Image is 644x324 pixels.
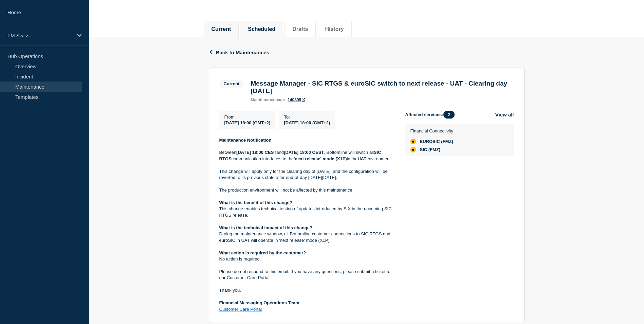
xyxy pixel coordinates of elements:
strong: [DATE] 18:00 CEST [284,150,324,155]
strong: 'next release' mode (X1P) [294,156,347,161]
button: Scheduled [248,26,275,32]
a: Customer Care Portal [219,307,262,312]
span: [DATE] 18:00 (GMT+2) [224,120,271,125]
span: Current [219,80,244,88]
strong: Financial Messaging Operations Team [219,300,299,305]
p: Financial Connectivity [410,128,453,133]
p: FM Swiss [7,33,73,38]
p: Please do not respond to this email. If you have any questions, please submit a ticket to our Cus... [219,269,394,281]
span: SIC (FMZ) [420,147,441,152]
p: page [251,97,285,102]
button: Current [211,26,231,32]
strong: What is the technical impact of this change? [219,225,313,230]
div: affected [410,139,416,144]
strong: UAT [357,156,366,161]
strong: Maintenance Notification [219,138,272,143]
span: maintenance [251,97,275,102]
p: During the maintenance window, all Bottomline customer connections to SIC RTGS and euroSIC in UAT... [219,231,394,244]
p: Thank you. [219,287,394,293]
strong: SIC RTGS [219,150,383,161]
span: Back to Maintenances [216,50,270,55]
p: No action is required. [219,256,394,262]
p: This change enables technical testing of updates introduced by SIX in the upcoming SIC RTGS release. [219,206,394,218]
button: Back to Maintenances [209,50,270,55]
p: This change will apply only for the clearing day of [DATE], and the configuration will be reverte... [219,168,394,181]
h3: Message Manager - SIC RTGS & euroSIC switch to next release - UAT - Clearing day [DATE] [251,80,510,95]
span: EUROSIC (FMZ) [420,139,453,144]
button: History [325,26,344,32]
strong: What action is required by the customer? [219,250,306,255]
span: [DATE] 18:00 (GMT+2) [284,120,330,125]
p: The production environment will not be affected by this maintenance. [219,187,394,193]
span: Affected services: [405,111,458,119]
span: 2 [443,111,455,119]
strong: What is the benefit of this change? [219,200,292,205]
div: affected [410,147,416,152]
strong: [DATE] 18:00 CEST [236,150,276,155]
a: 140399 [288,97,305,102]
button: View all [495,111,514,119]
p: To : [284,114,330,120]
button: Drafts [292,26,308,32]
p: Between and , Bottomline will switch all communication interfaces to the in the environment. [219,149,394,162]
p: From : [224,114,271,120]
